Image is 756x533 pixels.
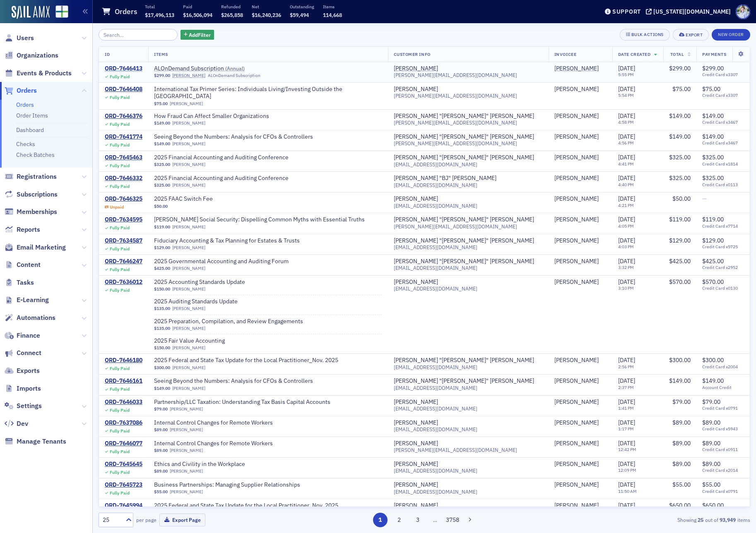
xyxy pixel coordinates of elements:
span: 2025 FAAC Switch Fee [154,195,258,203]
a: [PERSON_NAME] [554,461,599,468]
span: Credit Card x3307 [702,72,744,77]
div: [PERSON_NAME] "[PERSON_NAME]" [PERSON_NAME] [394,133,534,141]
a: [PERSON_NAME] [554,258,599,265]
a: Ethics and Civility in the Workplace [154,461,258,468]
a: [PERSON_NAME] "BJ" [PERSON_NAME] [394,175,496,182]
a: New Order [712,30,750,38]
div: [PERSON_NAME] [554,440,599,447]
a: [PERSON_NAME] [172,120,205,126]
a: 2025 Fair Value Accounting [154,337,258,345]
img: SailAMX [55,5,68,18]
div: [PERSON_NAME] [554,502,599,509]
a: ORD-7645463 [105,154,142,161]
a: ORD-7645645 [105,461,142,468]
span: Memberships [17,207,57,216]
span: ID [105,51,110,57]
span: $149.00 [669,112,691,120]
span: Connect [17,348,41,358]
span: Customer Info [394,51,431,57]
a: 2025 Federal and State Tax Update for the Local Practitioner_Nov. 2025 [154,502,338,509]
a: Content [5,260,41,269]
span: How Fraud Can Affect Smaller Organizations [154,113,269,120]
a: [PERSON_NAME] [170,427,203,432]
a: [PERSON_NAME] "[PERSON_NAME]" [PERSON_NAME] [394,258,534,265]
div: Fully Paid [110,95,130,100]
a: Tasks [5,278,34,287]
a: ORD-7646077 [105,440,142,447]
a: [PERSON_NAME] [394,279,438,286]
span: Items [154,51,168,57]
a: 2025 Federal and State Tax Update for the Local Practitioner_Nov. 2025 [154,357,338,364]
span: Automations [17,313,55,322]
div: ORD-7646408 [105,86,142,93]
button: New Order [712,29,750,41]
a: 2025 Accounting Standards Update [154,279,258,286]
a: Business Partnerships: Managing Supplier Relationships [154,481,300,489]
a: [PERSON_NAME] [172,365,205,370]
div: [PERSON_NAME] [554,216,599,223]
span: [PERSON_NAME][EMAIL_ADDRESS][DOMAIN_NAME] [394,120,517,126]
a: Subscriptions [5,190,58,199]
a: ORD-7634595 [105,216,142,223]
a: Imports [5,384,41,393]
span: Date Created [618,51,650,57]
a: [PERSON_NAME] [394,461,438,468]
a: Memberships [5,207,57,216]
a: Finance [5,331,40,340]
time: 5:55 PM [618,72,634,77]
a: [PERSON_NAME] "[PERSON_NAME]" [PERSON_NAME] [394,357,534,364]
a: ORD-7646413 [105,65,142,72]
p: Total [145,4,174,10]
span: Cheryl Galtney [554,86,607,93]
a: [PERSON_NAME] [170,406,203,412]
span: [DATE] [618,65,635,72]
a: [PERSON_NAME] [554,154,599,161]
div: [PERSON_NAME] [554,195,599,203]
a: [PERSON_NAME] [394,195,438,203]
button: AddFilter [181,30,214,40]
span: Profile [736,5,750,19]
a: Manage Tenants [5,437,66,446]
span: 2025 Financial Accounting and Auditing Conference [154,175,289,182]
a: [PERSON_NAME] [172,345,205,351]
a: 2025 Auditing Standards Update [154,298,258,305]
span: Email Marketing [17,243,66,252]
a: [PERSON_NAME] [554,279,599,286]
span: $75.00 [672,85,691,93]
div: ORD-7645994 [105,502,142,509]
a: [PERSON_NAME] [172,386,205,391]
span: Dev [17,419,28,428]
a: Dev [5,419,28,428]
div: [PERSON_NAME] [554,237,599,245]
button: Export Page [159,514,205,526]
button: Bulk Actions [620,29,670,41]
span: Content [17,260,41,269]
p: Items [323,4,342,10]
a: ORD-7641774 [105,133,142,141]
div: ORD-7636012 [105,279,142,286]
div: [PERSON_NAME] [394,481,438,489]
div: Support [612,8,641,15]
a: Settings [5,401,42,411]
span: Events & Products [17,69,72,78]
a: [PERSON_NAME] "[PERSON_NAME]" [PERSON_NAME] [394,154,534,161]
input: Search… [99,29,178,41]
a: [PERSON_NAME] [554,419,599,427]
div: ALOnDemand Subscription [208,73,260,78]
span: Credit Card x3307 [702,93,744,98]
div: ORD-7637086 [105,419,142,427]
div: [PERSON_NAME] [394,440,438,447]
a: [PERSON_NAME] Social Security: Dispelling Common Myths with Essential Truths [154,216,365,223]
div: [PERSON_NAME] "[PERSON_NAME]" [PERSON_NAME] [394,237,534,245]
a: [PERSON_NAME] [394,86,438,93]
span: Reports [17,225,40,234]
span: $149.00 [702,133,724,140]
a: Orders [16,101,34,108]
a: ORD-7646325 [105,195,142,203]
span: $149.00 [669,133,691,140]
